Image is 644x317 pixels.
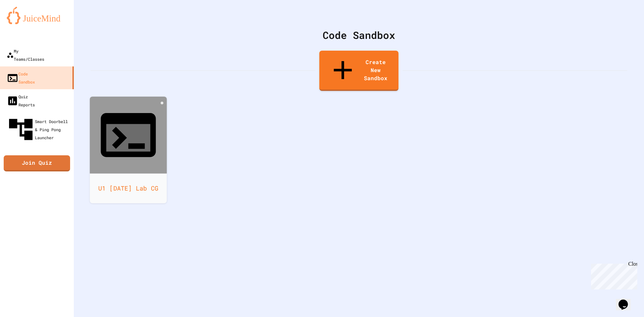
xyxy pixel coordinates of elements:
[7,70,35,86] div: Code Sandbox
[90,173,167,203] div: U1 [DATE] Lab CG
[7,93,35,109] div: Quiz Reports
[90,97,167,203] a: U1 [DATE] Lab CG
[3,3,46,43] div: Chat with us now!Close
[616,290,637,310] iframe: chat widget
[7,115,71,144] div: Smart Doorbell & Ping Pong Launcher
[4,155,70,171] a: Join Quiz
[91,28,627,43] div: Code Sandbox
[7,7,67,24] img: logo-orange.svg
[319,51,398,91] a: Create New Sandbox
[7,47,44,63] div: My Teams/Classes
[588,261,637,289] iframe: chat widget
